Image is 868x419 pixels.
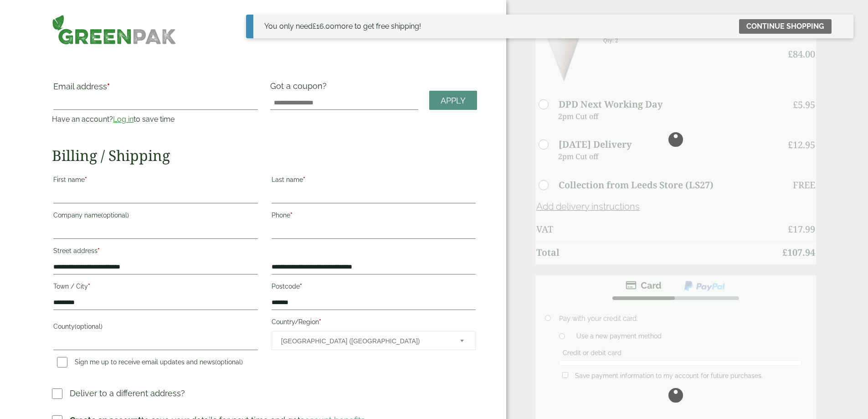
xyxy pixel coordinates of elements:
[53,320,257,336] label: County
[88,283,90,290] abbr: required
[113,115,134,124] a: Log in
[739,19,832,34] a: Continue shopping
[52,114,259,125] p: Have an account? to save time
[264,21,421,32] div: You only need more to get free shipping!
[53,209,257,224] label: Company name
[303,176,305,183] abbr: required
[53,280,257,295] label: Town / City
[281,331,448,351] span: United Kingdom (UK)
[215,358,243,366] span: (optional)
[98,247,100,254] abbr: required
[70,387,185,399] p: Deliver to a different address?
[319,318,321,326] abbr: required
[313,22,334,31] span: 16.00
[272,331,476,350] span: Country/Region
[101,212,129,219] span: (optional)
[107,82,110,91] abbr: required
[313,22,316,31] span: £
[53,173,257,189] label: First name
[52,15,176,45] img: GreenPak Supplies
[270,81,330,95] label: Got a coupon?
[52,147,477,164] h2: Billing / Shipping
[53,358,247,368] label: Sign me up to receive email updates and news
[429,91,477,110] a: Apply
[53,83,257,95] label: Email address
[272,316,476,331] label: Country/Region
[272,209,476,224] label: Phone
[272,280,476,295] label: Postcode
[85,176,87,183] abbr: required
[53,244,257,260] label: Street address
[290,212,293,219] abbr: required
[272,173,476,189] label: Last name
[300,283,302,290] abbr: required
[57,357,67,367] input: Sign me up to receive email updates and news(optional)
[75,323,103,330] span: (optional)
[441,96,466,106] span: Apply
